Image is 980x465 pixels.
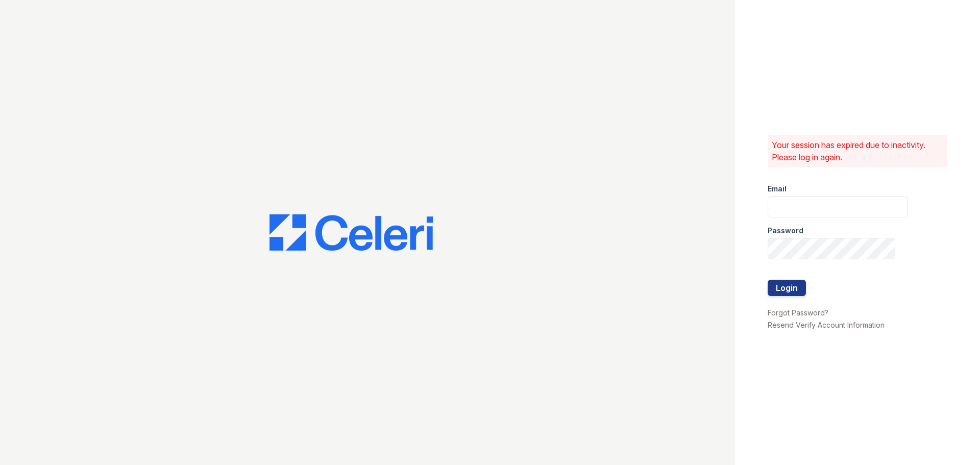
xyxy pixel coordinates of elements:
[768,308,828,317] a: Forgot Password?
[768,321,885,329] a: Resend Verify Account Information
[768,226,803,236] label: Password
[768,280,806,296] button: Login
[772,139,943,163] p: Your session has expired due to inactivity. Please log in again.
[269,214,433,251] img: CE_Logo_Blue-a8612792a0a2168367f1c8372b55b34899dd931a85d93a1a3d3e32e68fde9ad4.png
[768,184,787,194] label: Email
